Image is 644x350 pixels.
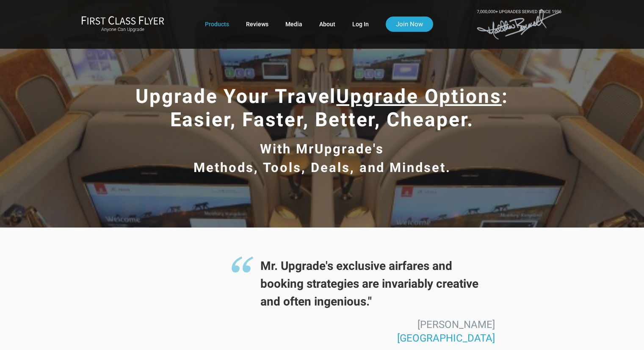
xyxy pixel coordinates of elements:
[81,16,164,33] a: First Class FlyerAnyone Can Upgrade
[386,17,433,32] a: Join Now
[193,141,451,175] span: With MrUpgrade's Methods, Tools, Deals, and Mindset.
[417,319,495,331] span: [PERSON_NAME]
[319,17,335,32] a: About
[336,85,502,108] span: Upgrade Options
[205,17,229,32] a: Products
[81,16,164,25] img: First Class Flyer
[285,17,302,32] a: Media
[231,257,495,311] span: Mr. Upgrade's exclusive airfares and booking strategies are invariably creative and often ingenio...
[81,27,164,33] small: Anyone Can Upgrade
[246,17,268,32] a: Reviews
[397,332,495,344] span: [GEOGRAPHIC_DATA]
[352,17,369,32] a: Log In
[135,85,509,131] span: Upgrade Your Travel : Easier, Faster, Better, Cheaper.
